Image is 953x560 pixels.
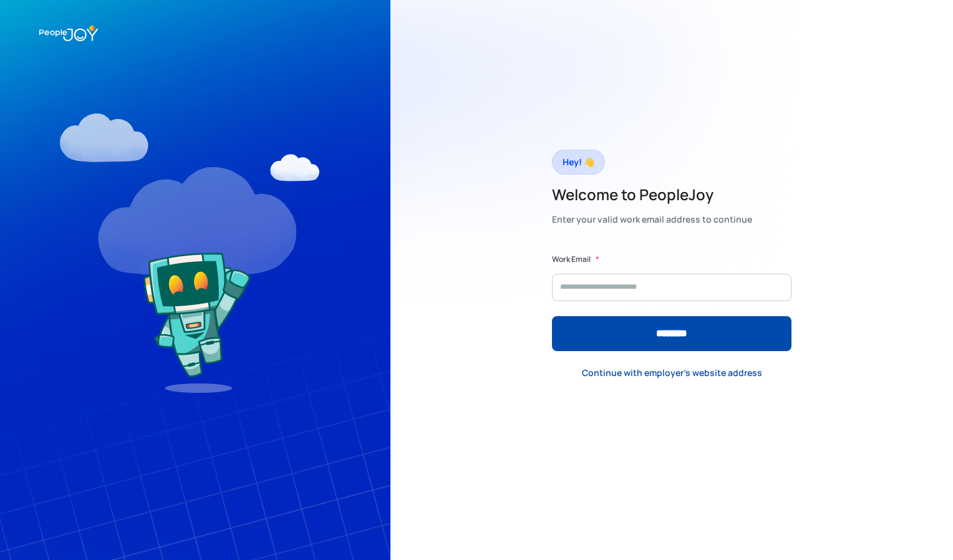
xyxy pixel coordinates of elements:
label: Work Email [552,253,591,266]
div: Enter your valid work email address to continue [552,211,752,228]
form: Form [552,253,791,351]
div: Continue with employer's website address [582,367,762,379]
h2: Welcome to PeopleJoy [552,185,752,205]
div: Hey! 👋 [563,153,594,171]
a: Continue with employer's website address [572,360,772,386]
